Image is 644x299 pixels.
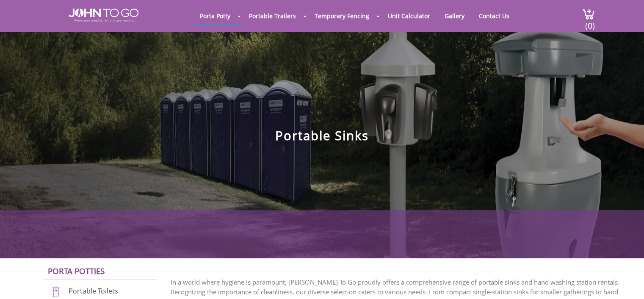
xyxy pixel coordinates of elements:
a: Portable Toilets [69,287,118,296]
img: cart a [582,8,595,20]
a: Porta Potty [193,8,237,24]
a: Temporary Fencing [308,8,376,24]
a: Contact Us [473,8,516,24]
span: (0) [585,13,595,31]
img: portable-toilets-new.png [47,286,65,298]
a: Gallery [438,8,471,24]
img: JOHN to go [69,8,138,22]
a: Porta Potties [48,266,105,276]
a: Portable Trailers [243,8,302,24]
a: Unit Calculator [381,8,437,24]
